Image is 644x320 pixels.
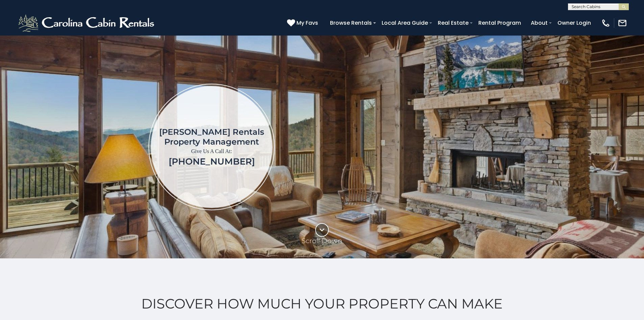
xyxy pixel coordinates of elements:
a: Browse Rentals [327,17,375,29]
a: Rental Program [475,17,524,29]
a: Real Estate [434,17,472,29]
h2: Discover How Much Your Property Can Make [17,296,627,312]
p: Scroll Down [302,237,342,245]
img: mail-regular-white.png [618,18,627,28]
span: My Favs [296,19,318,27]
iframe: New Contact Form [384,56,604,238]
h1: [PERSON_NAME] Rentals Property Management [159,127,264,147]
p: Give Us A Call At: [159,147,264,156]
a: Owner Login [554,17,594,29]
img: phone-regular-white.png [601,18,611,28]
a: [PHONE_NUMBER] [169,156,255,167]
img: White-1-2.png [17,13,157,33]
a: Local Area Guide [378,17,431,29]
a: About [527,17,551,29]
a: My Favs [287,19,320,27]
